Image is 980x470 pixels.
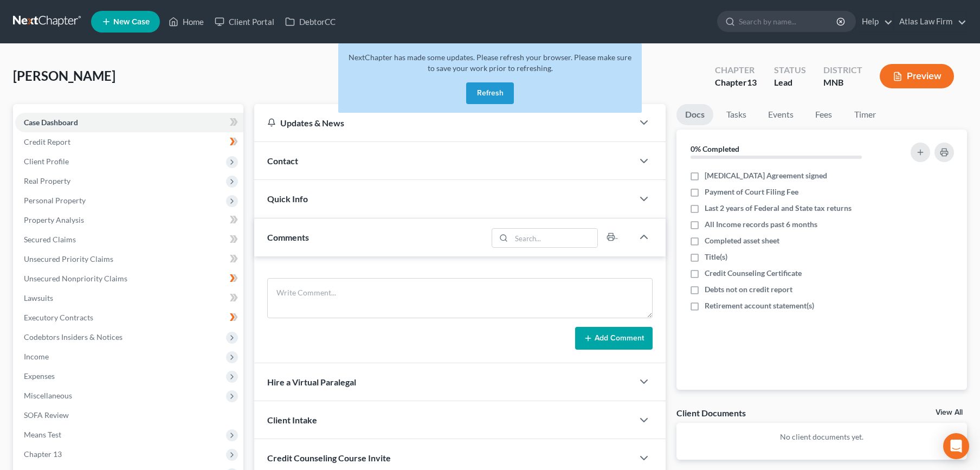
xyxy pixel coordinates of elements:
span: SOFA Review [24,410,69,420]
span: Secured Claims [24,235,76,244]
a: Client Portal [209,12,280,31]
div: Chapter [715,76,757,89]
span: Lawsuits [24,293,53,302]
span: Completed asset sheet [705,235,779,246]
a: Tasks [718,104,755,125]
a: SOFA Review [15,405,243,425]
span: Credit Counseling Course Invite [267,453,391,463]
a: Timer [846,104,885,125]
a: View All [936,409,963,416]
span: Client Profile [24,157,69,166]
span: New Case [113,18,150,26]
span: Miscellaneous [24,391,72,400]
span: Retirement account statement(s) [705,300,814,311]
span: Income [24,352,49,361]
div: Chapter [715,64,757,76]
button: Refresh [466,82,514,104]
a: Atlas Law Firm [894,12,966,31]
input: Search by name... [739,11,838,31]
a: Lawsuits [15,288,243,308]
strong: 0% Completed [691,144,739,153]
div: Client Documents [676,407,746,419]
span: Codebtors Insiders & Notices [24,332,122,342]
a: Executory Contracts [15,308,243,327]
span: Comments [267,232,309,242]
span: [MEDICAL_DATA] Agreement signed [705,170,827,181]
span: Property Analysis [24,215,84,224]
span: Case Dashboard [24,118,78,127]
a: Unsecured Nonpriority Claims [15,269,243,288]
span: Last 2 years of Federal and State tax returns [705,203,852,214]
div: Status [774,64,806,76]
span: Unsecured Nonpriority Claims [24,274,127,283]
span: Payment of Court Filing Fee [705,186,798,197]
span: Client Intake [267,415,317,425]
span: Personal Property [24,196,86,205]
a: Property Analysis [15,210,243,230]
span: Debts not on credit report [705,284,792,295]
a: Home [163,12,209,31]
div: Lead [774,76,806,89]
span: Expenses [24,371,55,381]
span: All Income records past 6 months [705,219,817,230]
div: Updates & News [267,117,620,128]
span: Hire a Virtual Paralegal [267,377,356,387]
span: Chapter 13 [24,449,62,459]
a: Docs [676,104,713,125]
div: MNB [823,76,862,89]
span: [PERSON_NAME] [13,68,115,83]
span: Quick Info [267,194,308,204]
a: Case Dashboard [15,113,243,132]
a: Credit Report [15,132,243,152]
a: Unsecured Priority Claims [15,249,243,269]
span: NextChapter has made some updates. Please refresh your browser. Please make sure to save your wor... [349,53,631,73]
span: Real Property [24,176,70,185]
p: No client documents yet. [685,432,958,442]
span: 13 [747,77,757,87]
span: Credit Counseling Certificate [705,268,802,279]
span: Means Test [24,430,61,439]
input: Search... [511,229,597,247]
div: District [823,64,862,76]
span: Contact [267,156,298,166]
span: Credit Report [24,137,70,146]
span: Title(s) [705,252,727,262]
button: Preview [880,64,954,88]
a: Secured Claims [15,230,243,249]
a: DebtorCC [280,12,341,31]
button: Add Comment [575,327,653,350]
a: Help [856,12,893,31]
a: Fees [807,104,841,125]
div: Open Intercom Messenger [943,433,969,459]
span: Executory Contracts [24,313,93,322]
a: Events [759,104,802,125]
span: Unsecured Priority Claims [24,254,113,263]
